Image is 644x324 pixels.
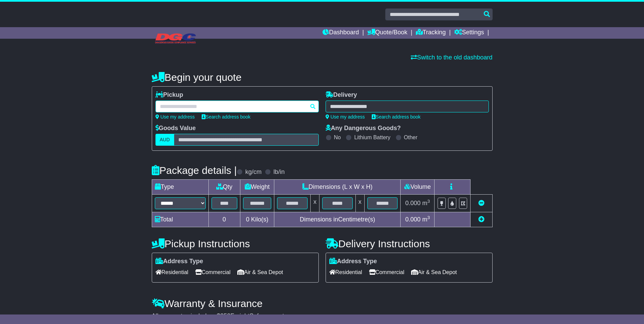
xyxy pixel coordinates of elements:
label: Any Dangerous Goods? [326,125,401,132]
a: Switch to the old dashboard [411,54,492,61]
td: Kilo(s) [240,212,274,227]
td: Total [152,212,208,227]
sup: 3 [427,199,430,204]
td: Qty [208,180,240,195]
span: Commercial [369,267,404,277]
a: Use my address [155,114,195,120]
a: Remove this item [478,200,484,206]
td: 0 [208,212,240,227]
a: Search address book [202,114,251,120]
h4: Package details | [152,165,237,176]
label: Pickup [155,91,183,99]
h4: Warranty & Insurance [152,298,493,309]
span: 0 [246,216,249,223]
a: Search address book [372,114,421,120]
label: AUD [155,134,174,146]
a: Dashboard [323,27,359,39]
a: Use my address [326,114,365,120]
td: Weight [240,180,274,195]
td: Dimensions in Centimetre(s) [274,212,401,227]
span: Air & Sea Depot [411,267,457,277]
td: x [355,195,364,212]
a: Tracking [416,27,446,39]
a: Quote/Book [367,27,407,39]
a: Settings [454,27,484,39]
label: Goods Value [155,125,196,132]
td: Dimensions (L x W x H) [274,180,401,195]
label: Address Type [155,258,203,265]
span: Commercial [195,267,231,277]
a: Add new item [478,216,484,223]
span: Residential [155,267,188,277]
h4: Pickup Instructions [152,238,319,249]
h4: Begin your quote [152,72,493,83]
td: Volume [401,180,435,195]
label: No [334,134,341,141]
label: lb/in [273,168,284,176]
span: 250 [220,312,231,319]
span: m [422,200,430,206]
span: m [422,216,430,223]
label: Address Type [329,258,377,265]
label: kg/cm [245,168,261,176]
sup: 3 [427,215,430,220]
label: Other [404,134,418,141]
span: Residential [329,267,362,277]
label: Lithium Battery [354,134,390,141]
td: x [311,195,319,212]
div: All our quotes include a $ FreightSafe warranty. [152,312,493,320]
td: Type [152,180,208,195]
typeahead: Please provide city [155,101,319,112]
span: 0.000 [405,216,421,223]
label: Delivery [326,91,357,99]
span: Air & Sea Depot [237,267,283,277]
h4: Delivery Instructions [326,238,493,249]
span: 0.000 [405,200,421,206]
